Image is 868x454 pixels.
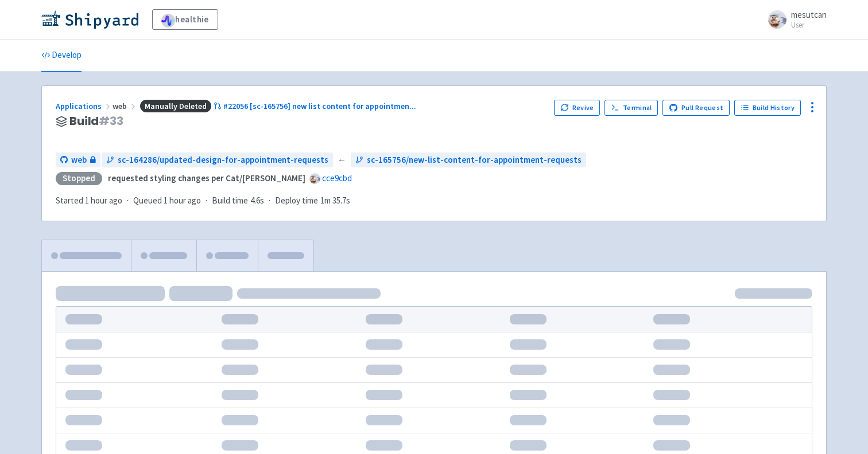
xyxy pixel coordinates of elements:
[99,113,123,129] span: # 33
[320,194,350,208] span: 1m 35.7s
[118,154,328,167] span: sc-164286/updated-design-for-appointment-requests
[604,100,658,116] a: Terminal
[113,101,138,111] span: web
[133,195,201,206] span: Queued
[56,152,100,168] a: web
[41,10,138,29] img: Shipyard logo
[791,21,827,29] small: User
[56,101,113,111] a: Applications
[223,101,416,111] span: #22056 [sc-165756] new list content for appointmen ...
[41,40,82,72] a: Develop
[761,10,827,29] a: mesutcan User
[338,154,346,167] span: ←
[367,154,582,167] span: sc-165756/new-list-content-for-appointment-requests
[152,9,218,30] a: healthie
[351,152,586,168] a: sc-165756/new-list-content-for-appointment-requests
[250,194,264,208] span: 4.6s
[138,101,418,111] a: Manually Deleted#22056 [sc-165756] new list content for appointmen...
[56,194,357,208] div: · · ·
[322,173,352,183] a: cce9cbd
[71,154,87,167] span: web
[662,100,730,116] a: Pull Request
[554,100,600,116] button: Revive
[164,195,201,206] time: 1 hour ago
[85,195,122,206] time: 1 hour ago
[69,115,123,128] span: Build
[56,195,122,206] span: Started
[140,100,211,113] span: Manually Deleted
[108,173,305,183] strong: requested styling changes per Cat/[PERSON_NAME]
[212,194,248,208] span: Build time
[102,152,333,168] a: sc-164286/updated-design-for-appointment-requests
[275,194,318,208] span: Deploy time
[734,100,801,116] a: Build History
[791,9,827,20] span: mesutcan
[56,172,102,185] div: Stopped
